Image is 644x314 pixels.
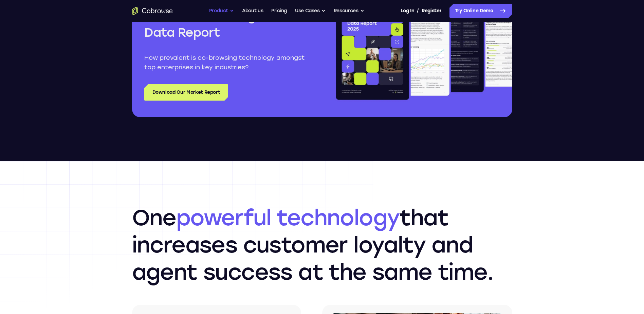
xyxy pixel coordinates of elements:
button: Resources [334,4,364,18]
a: Go to the home page [132,7,173,15]
a: Try Online Demo [449,4,512,18]
h2: One that increases customer loyalty and agent success at the same time. [132,204,512,286]
h2: 2025 Co-browsing Market Data Report [144,8,310,41]
button: Product [209,4,234,18]
a: Log In [401,4,414,18]
a: Pricing [271,4,287,18]
p: How prevalent is co-browsing technology amongst top enterprises in key industries? [144,53,310,72]
span: powerful technology [176,205,400,231]
button: Use Cases [295,4,326,18]
a: About us [242,4,263,18]
a: Register [422,4,441,18]
a: Download Our Market Report [144,84,228,101]
span: / [417,7,419,15]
